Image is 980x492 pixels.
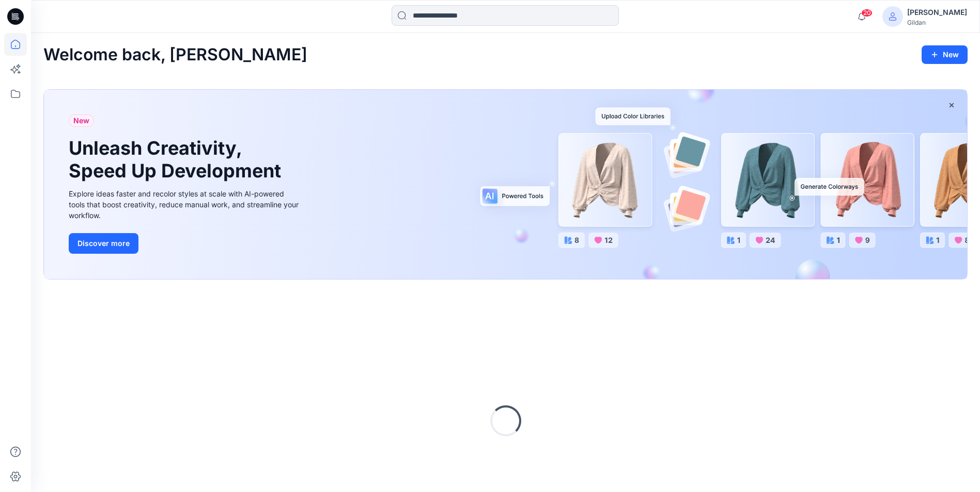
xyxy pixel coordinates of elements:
[889,12,897,21] svg: avatar
[69,188,301,221] div: Explore ideas faster and recolor styles at scale with AI-powered tools that boost creativity, red...
[73,114,89,127] span: New
[922,45,968,64] button: New
[907,19,967,26] div: Gildan
[861,9,873,17] span: 20
[907,6,967,19] div: [PERSON_NAME]
[69,233,301,254] a: Discover more
[43,45,307,64] h2: Welcome back, [PERSON_NAME]
[69,233,138,254] button: Discover more
[69,137,286,182] h1: Unleash Creativity, Speed Up Development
